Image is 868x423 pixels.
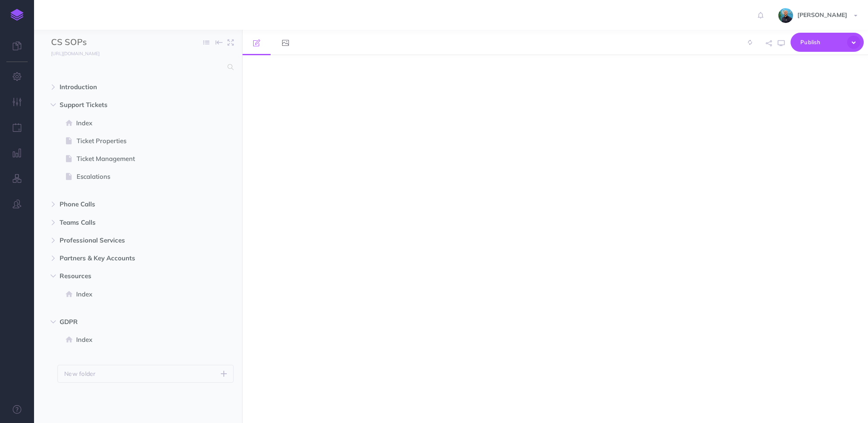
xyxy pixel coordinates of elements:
[51,36,151,49] input: Documentation Name
[77,136,191,146] span: Ticket Properties
[60,271,180,281] span: Resources
[76,118,191,128] span: Index
[60,253,180,263] span: Partners & Key Accounts
[77,154,191,164] span: Ticket Management
[60,217,180,228] span: Teams Calls
[800,36,843,49] span: Publish
[11,9,23,21] img: logo-mark.svg
[64,369,96,378] p: New folder
[57,365,234,383] button: New folder
[60,82,180,92] span: Introduction
[60,100,180,110] span: Support Tickets
[60,199,180,209] span: Phone Calls
[51,59,223,75] input: Search
[76,289,191,299] span: Index
[77,172,191,182] span: Escalations
[60,317,180,327] span: GDPR
[778,8,793,23] img: 925838e575eb33ea1a1ca055db7b09b0.jpg
[76,335,191,345] span: Index
[793,11,851,19] span: [PERSON_NAME]
[51,51,100,56] small: [URL][DOMAIN_NAME]
[791,33,864,52] button: Publish
[34,49,108,57] a: [URL][DOMAIN_NAME]
[60,235,180,245] span: Professional Services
